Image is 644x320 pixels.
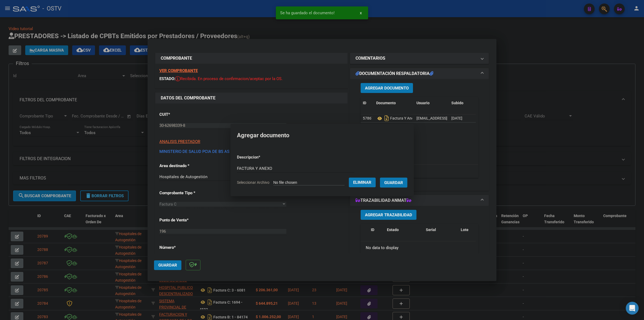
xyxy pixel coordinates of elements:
[159,174,207,179] span: Hospitales de Autogestión
[159,112,215,118] p: CUIT
[159,190,215,196] p: Comprobante Tipo *
[371,228,374,232] span: ID
[237,154,288,160] p: Descripcion
[356,55,385,62] h1: COMENTARIOS
[158,263,177,268] span: Guardar
[374,97,414,109] datatable-header-cell: Documento
[384,180,403,185] span: Guardar
[424,224,459,242] datatable-header-cell: Serial
[376,101,396,105] span: Documento
[361,241,476,255] div: No data to display
[363,101,366,105] span: ID
[161,56,192,61] strong: COMPROBANTE
[449,97,476,109] datatable-header-cell: Subido
[365,213,412,217] span: Agregar Trazabilidad
[414,97,449,109] datatable-header-cell: Usuario
[353,180,371,185] span: Eliminar
[451,101,463,105] span: Subido
[350,206,489,317] div: TRAZABILIDAD ANMAT
[626,302,639,315] div: Open Intercom Messenger
[350,195,489,206] mat-expansion-panel-header: TRAZABILIDAD ANMAT
[416,101,430,105] span: Usuario
[159,202,177,207] span: Factura C
[350,53,489,64] mat-expansion-panel-header: COMENTARIOS
[385,224,424,242] datatable-header-cell: Estado
[426,228,436,232] span: Serial
[383,114,390,123] i: Descargar documento
[361,210,416,220] button: Agregar Trazabilidad
[459,224,481,242] datatable-header-cell: Lote
[356,197,411,204] h1: TRAZABILIDAD ANMAT
[380,178,407,188] button: Guardar
[280,10,335,16] span: Se ha guardado el documento!
[237,130,407,141] h2: Agregar documento
[365,86,409,91] span: Agregar Documento
[416,116,515,120] span: [EMAIL_ADDRESS][DOMAIN_NAME] - [GEOGRAPHIC_DATA]
[361,165,478,178] div: 1 total
[361,83,413,93] button: Agregar Documento
[349,178,376,187] button: Eliminar
[451,116,462,120] span: [DATE]
[159,149,343,155] p: MINISTERIO DE SALUD PCIA DE BS AS O. P.
[237,180,269,185] span: Seleccionar Archivo
[363,116,374,120] span: 57867
[175,76,283,81] span: Recibida. En proceso de confirmacion/aceptac por la OS.
[369,224,385,242] datatable-header-cell: ID
[356,70,433,77] h1: DOCUMENTACIÓN RESPALDATORIA
[161,95,215,100] strong: DATOS DEL COMPROBANTE
[376,116,418,121] span: Factura Y Anexo
[159,139,200,144] span: ANALISIS PRESTADOR
[361,97,374,109] datatable-header-cell: ID
[387,228,399,232] span: Estado
[159,217,215,223] p: Punto de Venta
[461,228,469,232] span: Lote
[350,68,489,79] mat-expansion-panel-header: DOCUMENTACIÓN RESPALDATORIA
[360,10,362,15] span: x
[159,245,215,251] p: Número
[159,68,198,73] a: VER COMPROBANTE
[350,79,489,190] div: DOCUMENTACIÓN RESPALDATORIA
[159,76,175,81] span: ESTADO:
[154,260,181,270] button: Guardar
[159,163,215,169] p: Area destinado *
